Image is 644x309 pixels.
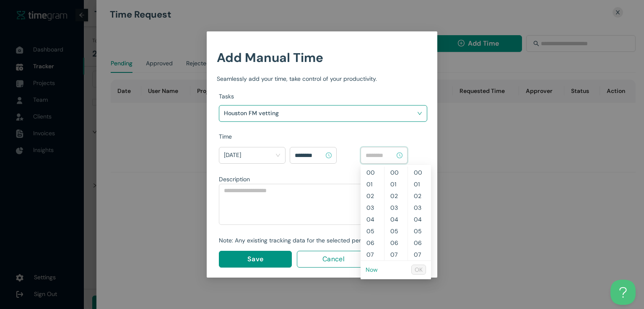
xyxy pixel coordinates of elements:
[224,107,322,119] h1: Houston FM vetting
[217,74,427,83] div: Seamlessly add your time, take control of your productivity.
[217,48,427,67] h1: Add Manual Time
[361,202,384,214] div: 03
[219,251,292,268] button: Save
[384,202,408,214] div: 03
[408,178,431,190] div: 01
[408,214,431,225] div: 04
[219,92,427,101] div: Tasks
[411,265,426,275] button: OK
[384,225,408,237] div: 05
[384,190,408,202] div: 02
[408,202,431,214] div: 03
[322,254,345,264] span: Cancel
[384,237,408,249] div: 06
[408,237,431,249] div: 06
[219,175,424,184] div: Description
[224,149,280,162] span: Today
[361,167,384,178] div: 00
[408,167,431,178] div: 00
[361,237,384,249] div: 06
[366,266,378,273] a: Now
[219,236,424,245] div: Note: Any existing tracking data for the selected period will be overwritten
[408,190,431,202] div: 02
[219,132,427,141] div: Time
[361,225,384,237] div: 05
[408,249,431,260] div: 07
[610,280,636,305] iframe: Toggle Customer Support
[408,225,431,237] div: 05
[384,178,408,190] div: 01
[247,254,263,264] span: Save
[361,249,384,260] div: 07
[384,167,408,178] div: 00
[384,249,408,260] div: 07
[361,190,384,202] div: 02
[297,251,370,268] button: Cancel
[361,214,384,225] div: 04
[384,214,408,225] div: 04
[361,178,384,190] div: 01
